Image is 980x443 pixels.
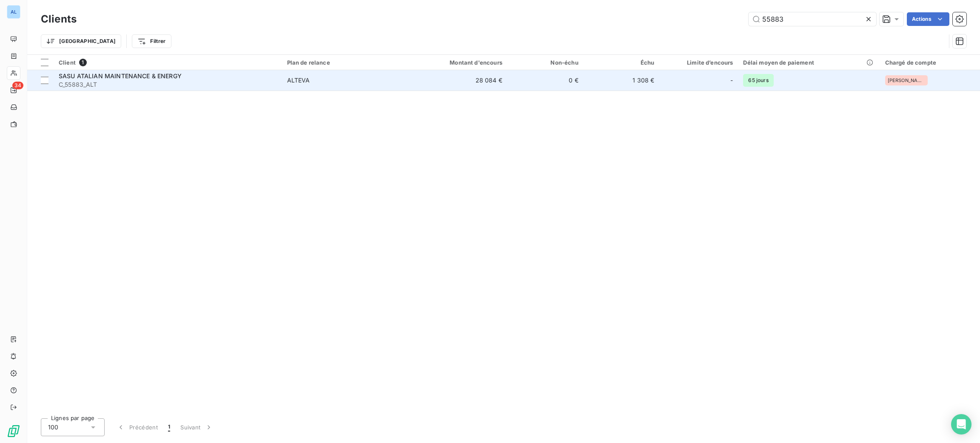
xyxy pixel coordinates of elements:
[41,11,77,27] h3: Clients
[111,418,163,436] button: Précédent
[168,423,170,432] span: 1
[885,59,975,66] div: Chargé de compte
[513,59,578,66] div: Non-échu
[59,72,182,80] span: SASU ATALIAN MAINTENANCE & ENERGY
[41,34,121,48] button: [GEOGRAPHIC_DATA]
[7,5,20,19] div: AL
[163,418,175,436] button: 1
[48,423,58,432] span: 100
[405,70,507,91] td: 28 084 €
[410,59,502,66] div: Montant d'encours
[589,59,655,66] div: Échu
[907,12,949,26] button: Actions
[287,76,310,85] div: ALTEVA
[132,34,171,48] button: Filtrer
[7,424,20,438] img: Logo LeanPay
[730,76,733,85] span: -
[175,418,218,436] button: Suivant
[507,70,584,91] td: 0 €
[12,82,23,89] span: 34
[59,80,277,89] span: C_55883_ALT
[749,12,876,26] input: Rechercher
[59,59,76,66] span: Client
[287,59,401,66] div: Plan de relance
[79,59,87,66] span: 1
[664,59,733,66] div: Limite d’encours
[743,74,773,87] span: 65 jours
[951,414,971,434] div: Open Intercom Messenger
[743,59,875,66] div: Délai moyen de paiement
[888,78,925,83] span: [PERSON_NAME]
[584,70,660,91] td: 1 308 €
